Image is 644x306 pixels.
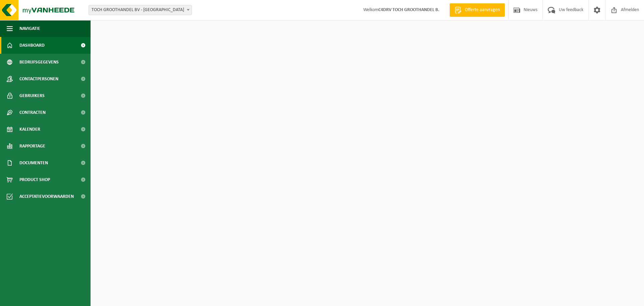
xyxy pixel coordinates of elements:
span: Navigatie [19,20,40,37]
span: TOCH GROOTHANDEL BV - SINT-AMANDSBERG [89,5,192,15]
span: TOCH GROOTHANDEL BV - SINT-AMANDSBERG [89,5,192,15]
span: Kalender [19,121,40,138]
span: Dashboard [19,37,45,54]
span: Contactpersonen [19,71,58,87]
span: Bedrijfsgegevens [19,54,59,71]
span: Product Shop [19,171,50,188]
strong: C4DRV TOCH GROOTHANDEL B. [378,7,439,12]
span: Gebruikers [19,87,45,104]
span: Acceptatievoorwaarden [19,188,74,205]
span: Rapportage [19,138,45,155]
span: Documenten [19,155,48,171]
span: Offerte aanvragen [463,7,501,13]
span: Contracten [19,104,46,121]
a: Offerte aanvragen [449,3,505,17]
